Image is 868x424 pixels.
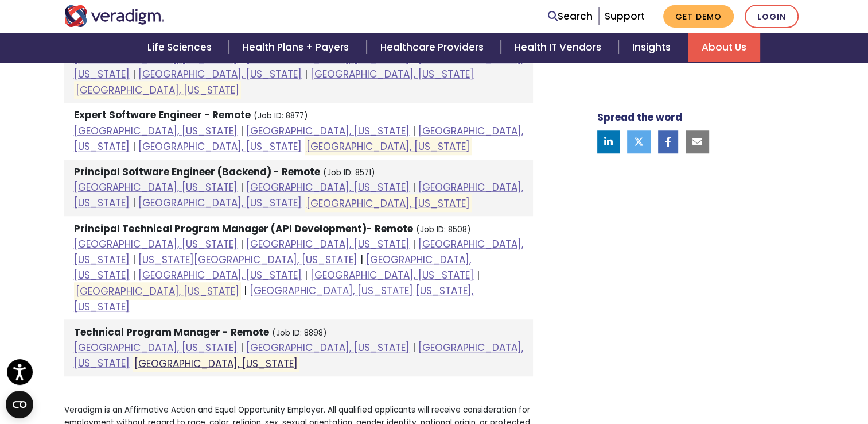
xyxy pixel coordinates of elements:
a: [GEOGRAPHIC_DATA], [US_STATE] [74,180,238,194]
a: [GEOGRAPHIC_DATA], [US_STATE] [250,284,413,298]
a: Support [605,9,645,23]
strong: Principal Technical Program Manager (API Development)- Remote [74,222,413,236]
a: [GEOGRAPHIC_DATA], [US_STATE] [74,237,238,251]
a: [GEOGRAPHIC_DATA], [US_STATE] [246,124,410,138]
a: [GEOGRAPHIC_DATA], [US_STATE] [246,237,410,251]
span: | [133,67,135,81]
a: [GEOGRAPHIC_DATA], [US_STATE] [74,341,238,354]
strong: Expert Software Engineer - Remote [74,108,251,122]
span: | [412,237,415,251]
span: | [477,268,480,282]
strong: Technical Program Manager - Remote [74,325,269,339]
a: Healthcare Providers [367,33,501,62]
span: | [244,284,247,298]
span: | [133,196,135,210]
span: | [133,140,135,153]
span: | [133,268,135,282]
a: Login [745,5,799,28]
a: Insights [618,33,688,62]
span: | [305,67,308,81]
strong: Spread the word [597,110,682,124]
a: Health IT Vendors [501,33,618,62]
span: | [133,253,135,267]
a: [GEOGRAPHIC_DATA], [US_STATE] [138,67,302,81]
small: (Job ID: 8571) [323,167,375,178]
a: [GEOGRAPHIC_DATA], [US_STATE] [306,140,470,153]
a: Health Plans + Payers [229,33,366,62]
a: Get Demo [663,5,734,28]
img: Veradigm logo [64,5,165,27]
a: [GEOGRAPHIC_DATA], [US_STATE] [138,268,302,282]
a: [GEOGRAPHIC_DATA], [US_STATE] [74,124,238,138]
a: Search [548,9,593,24]
a: [US_STATE], [US_STATE] [74,284,474,313]
a: About Us [688,33,760,62]
span: | [240,341,243,354]
small: (Job ID: 8898) [272,327,327,338]
small: (Job ID: 8508) [416,224,471,235]
span: | [412,124,415,138]
span: | [240,52,243,65]
span: | [412,180,415,194]
a: [GEOGRAPHIC_DATA], [US_STATE] [138,140,302,153]
a: [GEOGRAPHIC_DATA], [US_STATE] [134,356,298,370]
a: [GEOGRAPHIC_DATA], [US_STATE] [74,124,523,153]
span: | [240,237,243,251]
span: | [240,124,243,138]
a: [GEOGRAPHIC_DATA], [US_STATE] [76,83,239,97]
a: [GEOGRAPHIC_DATA], [US_STATE] [74,237,523,267]
a: Life Sciences [134,33,229,62]
a: [GEOGRAPHIC_DATA], [US_STATE] [246,180,410,194]
a: [GEOGRAPHIC_DATA], [US_STATE] [306,196,470,210]
a: [GEOGRAPHIC_DATA], [US_STATE] [74,52,238,65]
small: (Job ID: 8877) [254,110,308,121]
a: [GEOGRAPHIC_DATA], [US_STATE] [246,341,410,354]
strong: Principal Software Engineer (Backend) - Remote [74,165,320,179]
a: [GEOGRAPHIC_DATA], [US_STATE] [246,52,410,65]
span: | [360,253,363,267]
a: [GEOGRAPHIC_DATA], [US_STATE] [138,196,302,210]
a: [US_STATE][GEOGRAPHIC_DATA], [US_STATE] [138,253,357,267]
a: [GEOGRAPHIC_DATA], [US_STATE] [76,284,239,298]
span: | [240,180,243,194]
a: [GEOGRAPHIC_DATA], [US_STATE] [310,268,474,282]
button: Open CMP widget [6,391,33,418]
a: [GEOGRAPHIC_DATA], [US_STATE] [310,67,474,81]
span: | [412,341,415,354]
span: | [412,52,415,65]
span: | [305,268,308,282]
